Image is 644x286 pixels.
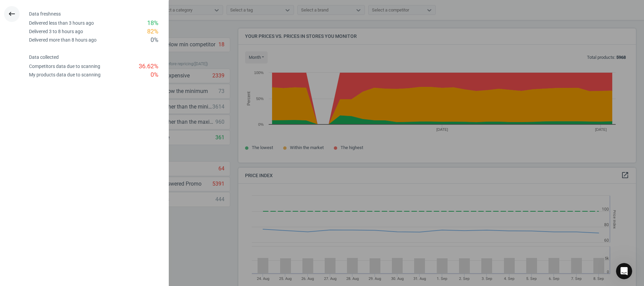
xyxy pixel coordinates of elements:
[107,228,118,233] span: Help
[147,27,158,36] div: 82 %
[151,71,158,79] div: 0 %
[31,178,104,192] button: Send us a message
[616,263,632,279] iframe: Intercom live chat
[29,28,83,35] div: Delivered 3 to 8 hours ago
[24,24,79,29] span: Rate your conversation
[8,10,16,18] i: keyboard_backspace
[29,11,168,17] h4: Data freshness
[8,49,21,62] img: Profile image for Kateryna
[29,54,168,60] h4: Data collected
[16,228,29,233] span: Home
[45,211,90,238] button: Messages
[24,30,45,38] div: Kateryna
[151,36,158,44] div: 0 %
[118,3,131,15] div: Close
[29,72,101,78] div: My products data due to scanning
[50,3,86,15] h1: Messages
[147,19,158,27] div: 18 %
[29,63,100,70] div: Competitors data due to scanning
[54,228,80,233] span: Messages
[8,24,21,37] img: Profile image for Kateryna
[29,37,97,43] div: Delivered more than 8 hours ago
[139,62,158,71] div: 36.62 %
[29,20,94,26] div: Delivered less than 3 hours ago
[4,6,20,22] button: keyboard_backspace
[24,55,45,63] div: Kateryna
[90,211,135,238] button: Help
[47,55,65,63] div: • [DATE]
[47,30,65,38] div: • [DATE]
